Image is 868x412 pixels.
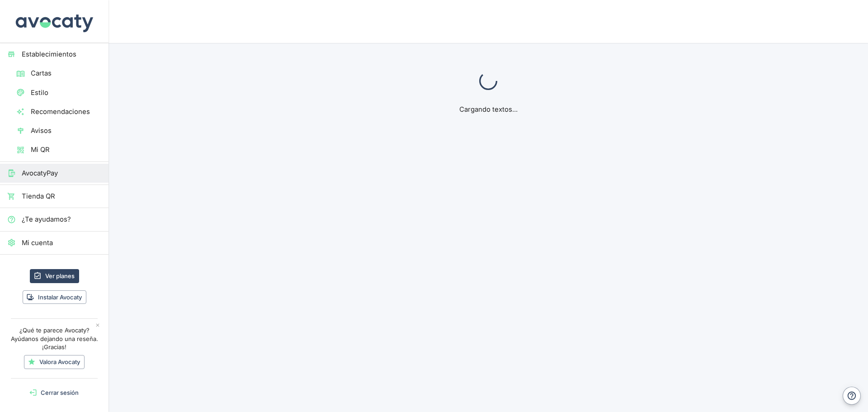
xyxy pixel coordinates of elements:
[22,49,101,59] span: Establecimientos
[22,191,101,201] span: Tienda QR
[22,168,101,178] span: AvocatyPay
[31,107,101,117] span: Recomendaciones
[9,326,100,351] p: ¿Qué te parece Avocaty? Ayúdanos dejando una reseña. ¡Gracias!
[22,214,101,224] span: ¿Te ayudamos?
[23,290,86,304] button: Instalar Avocaty
[31,145,101,155] span: Mi QR
[24,355,85,369] a: Valora Avocaty
[399,104,578,114] p: Cargando textos...
[31,126,101,136] span: Avisos
[843,387,861,405] button: Ayuda y contacto
[4,386,105,400] button: Cerrar sesión
[22,238,101,248] span: Mi cuenta
[31,88,101,98] span: Estilo
[31,68,101,78] span: Cartas
[30,269,79,283] a: Ver planes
